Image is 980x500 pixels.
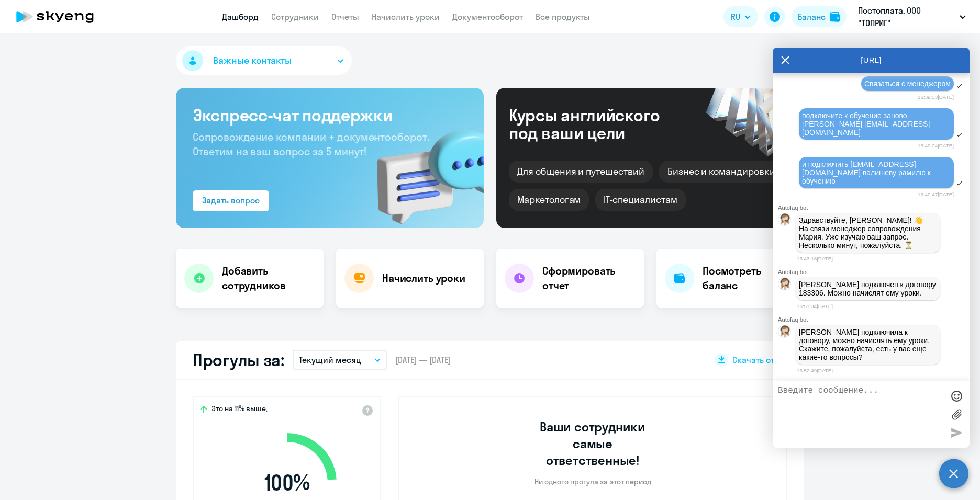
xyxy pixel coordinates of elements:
label: Лимит 10 файлов [949,406,964,422]
button: Балансbalance [792,6,847,27]
button: Задать вопрос [193,190,269,211]
span: [DATE] — [DATE] [395,354,451,366]
div: Баланс [798,10,826,23]
div: Бизнес и командировки [659,161,784,183]
span: и подключить [EMAIL_ADDRESS][DOMAIN_NAME] валишеву рамилю к обучению [802,160,933,185]
button: Текущий месяц [293,350,387,370]
div: Задать вопрос [202,194,260,207]
a: Сотрудники [271,12,319,22]
span: 100 % [227,470,347,495]
time: 16:52:49[DATE] [797,368,833,373]
span: подключите к обучение заново [PERSON_NAME] [EMAIL_ADDRESS][DOMAIN_NAME] [802,111,930,137]
div: Autofaq bot [778,269,970,275]
p: Здравствуйте, [PERSON_NAME]! 👋 ﻿На связи менеджер сопровождения Мария. Уже изучаю ваш запрос. Нес... [799,216,937,249]
a: Все продукты [536,12,590,22]
span: Это на 11% выше, [211,404,268,416]
a: Начислить уроки [372,12,440,22]
a: Документооборот [452,12,523,22]
span: Важные контакты [213,54,292,67]
img: bot avatar [778,213,792,229]
span: Сопровождение компании + документооборот. Ответим на ваш вопрос за 5 минут! [193,130,429,158]
button: RU [723,6,758,27]
time: 16:39:33[DATE] [918,94,954,100]
time: 16:40:47[DATE] [918,191,954,197]
div: Autofaq bot [778,316,970,323]
button: Постоплата, ООО "ТОПРИГ" [853,4,971,29]
time: 16:40:24[DATE] [918,143,954,149]
button: Важные контакты [176,46,352,75]
span: Связаться с менеджером [864,79,951,88]
a: Отчеты [331,12,359,22]
h3: Экспресс-чат поддержки [193,105,467,126]
img: bot avatar [778,278,792,293]
h4: Сформировать отчет [542,264,636,293]
div: Autofaq bot [778,204,970,211]
p: [PERSON_NAME] подключила к договору, можно начислять ему уроки. Скажите, пожалуйста, есть у вас е... [799,328,937,361]
p: Текущий месяц [299,354,361,366]
div: Курсы английского под ваши цели [509,106,688,142]
a: Дашборд [222,12,259,22]
img: bg-img [362,110,484,228]
p: [PERSON_NAME] подключен к договору 183306. Можно начислят ему уроки. [799,280,937,297]
h3: Ваши сотрудники самые ответственные! [526,418,660,469]
div: IT-специалистам [595,189,685,211]
h4: Посмотреть баланс [703,264,796,293]
img: bot avatar [778,325,792,340]
span: Скачать отчет [732,354,787,366]
time: 16:51:34[DATE] [797,303,833,309]
p: Ни одного прогула за этот период [534,477,651,486]
h2: Прогулы за: [193,349,284,370]
h4: Начислить уроки [382,271,465,286]
span: RU [731,10,740,23]
img: balance [830,12,840,22]
p: Постоплата, ООО "ТОПРИГ" [858,4,955,29]
h4: Добавить сотрудников [222,264,315,293]
div: Для общения и путешествий [509,161,653,183]
time: 16:43:18[DATE] [797,256,833,262]
div: Маркетологам [509,189,589,211]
